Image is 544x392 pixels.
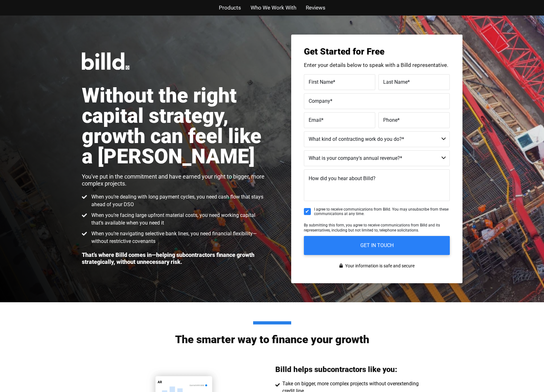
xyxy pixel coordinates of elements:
span: When you’re dealing with long payment cycles, you need cash flow that stays ahead of your DSO [90,193,266,208]
h3: Billd helps subcontractors like you: [275,365,397,374]
span: When you’re navigating selective bank lines, you need financial flexibility—without restrictive c... [90,230,266,245]
span: Company [309,98,330,104]
input: I agree to receive communications from Billd. You may unsubscribe from these communications at an... [304,208,311,215]
a: Who We Work With [251,3,296,12]
span: I agree to receive communications from Billd. You may unsubscribe from these communications at an... [314,207,450,216]
h3: Get Started for Free [304,47,450,56]
p: That’s where Billd comes in—helping subcontractors finance growth strategically, without unnecess... [82,252,266,265]
span: Last Name [383,79,408,85]
span: Phone [383,117,397,123]
h1: Without the right capital strategy, growth can feel like a [PERSON_NAME] [82,86,266,167]
p: Enter your details below to speak with a Billd representative. [304,62,450,68]
p: You've put in the commitment and have earned your right to bigger, more complex projects. [82,173,266,187]
span: First Name [309,79,333,85]
span: Your information is safe and secure [344,261,415,271]
a: Reviews [306,3,325,12]
span: When you’re facing large upfront material costs, you need working capital that’s available when y... [90,212,266,227]
span: Email [309,117,321,123]
input: GET IN TOUCH [304,236,450,255]
span: By submitting this form, you agree to receive communications from Billd and its representatives, ... [304,223,440,232]
a: Products [219,3,241,12]
span: How did you hear about Billd? [309,175,376,181]
h2: The smarter way to finance your growth [82,321,462,345]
